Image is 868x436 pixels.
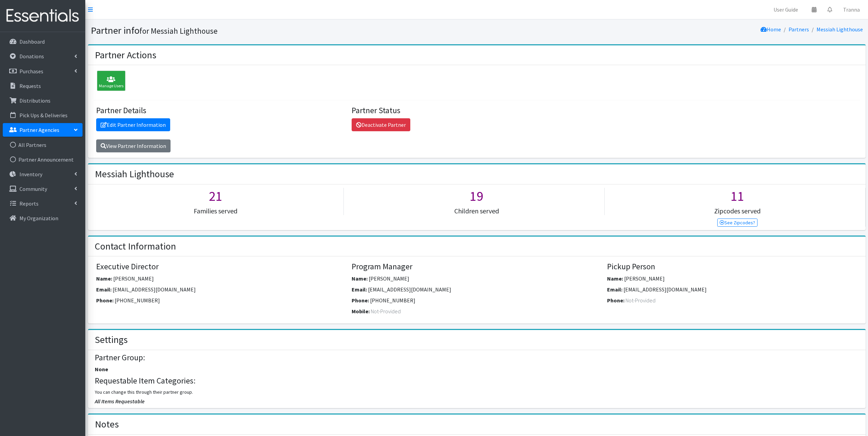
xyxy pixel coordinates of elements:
[95,419,119,430] h2: Notes
[607,262,857,272] h4: Pickup Person
[91,25,474,36] h1: Partner info
[370,297,415,304] span: [PHONE_NUMBER]
[95,241,176,252] h2: Contact Information
[349,188,604,204] h1: 19
[113,286,196,293] span: [EMAIL_ADDRESS][DOMAIN_NAME]
[3,138,83,152] a: All Partners
[369,275,409,282] span: [PERSON_NAME]
[3,197,83,210] a: Reports
[3,4,83,27] img: HumanEssentials
[768,3,804,16] a: User Guide
[607,274,623,283] label: Name:
[19,97,50,104] p: Distributions
[95,398,145,405] span: All Items Requestable
[19,53,44,60] p: Donations
[789,26,809,33] a: Partners
[717,219,758,227] a: See Zipcodes?
[371,308,401,315] span: Not-Provided
[19,38,45,45] p: Dashboard
[19,185,47,192] p: Community
[19,215,58,222] p: My Organization
[3,35,83,48] a: Dashboard
[113,275,154,282] span: [PERSON_NAME]
[352,285,367,294] label: Email:
[368,286,451,293] span: [EMAIL_ADDRESS][DOMAIN_NAME]
[816,26,863,33] a: Messiah Lighthouse
[95,376,858,386] h4: Requestable Item Categories:
[352,262,602,272] h4: Program Manager
[3,182,83,196] a: Community
[95,365,108,373] label: None
[97,71,126,91] div: Manage Users
[95,168,174,180] h2: Messiah Lighthouse
[96,285,112,294] label: Email:
[610,188,865,204] h1: 11
[96,274,112,283] label: Name:
[96,106,347,116] h4: Partner Details
[88,188,343,204] h1: 21
[3,211,83,225] a: My Organization
[3,49,83,63] a: Donations
[115,297,160,304] span: [PHONE_NUMBER]
[95,49,156,61] h2: Partner Actions
[3,123,83,137] a: Partner Agencies
[838,3,865,16] a: Tranna
[352,307,370,315] label: Mobile:
[139,26,218,36] small: for Messiah Lighthouse
[607,285,622,294] label: Email:
[19,126,59,133] p: Partner Agencies
[352,296,369,304] label: Phone:
[623,286,707,293] span: [EMAIL_ADDRESS][DOMAIN_NAME]
[95,389,858,396] p: You can change this through their partner group.
[19,68,43,75] p: Purchases
[607,296,624,304] label: Phone:
[95,353,858,363] h4: Partner Group:
[3,64,83,78] a: Purchases
[626,297,656,304] span: Not-Provided
[93,78,126,85] a: Manage Users
[96,262,347,272] h4: Executive Director
[88,207,343,215] h5: Families served
[19,82,41,89] p: Requests
[3,79,83,93] a: Requests
[624,275,665,282] span: [PERSON_NAME]
[96,118,170,131] a: Edit Partner Information
[352,118,410,131] a: Deactivate Partner
[610,207,865,215] h5: Zipcodes served
[3,167,83,181] a: Inventory
[19,171,42,178] p: Inventory
[19,112,68,119] p: Pick Ups & Deliveries
[96,296,114,304] label: Phone:
[352,106,602,116] h4: Partner Status
[349,207,604,215] h5: Children served
[352,274,368,283] label: Name:
[761,26,781,33] a: Home
[3,108,83,122] a: Pick Ups & Deliveries
[19,200,39,207] p: Reports
[3,94,83,107] a: Distributions
[96,139,171,152] a: View Partner Information
[3,153,83,166] a: Partner Announcement
[95,334,128,346] h2: Settings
